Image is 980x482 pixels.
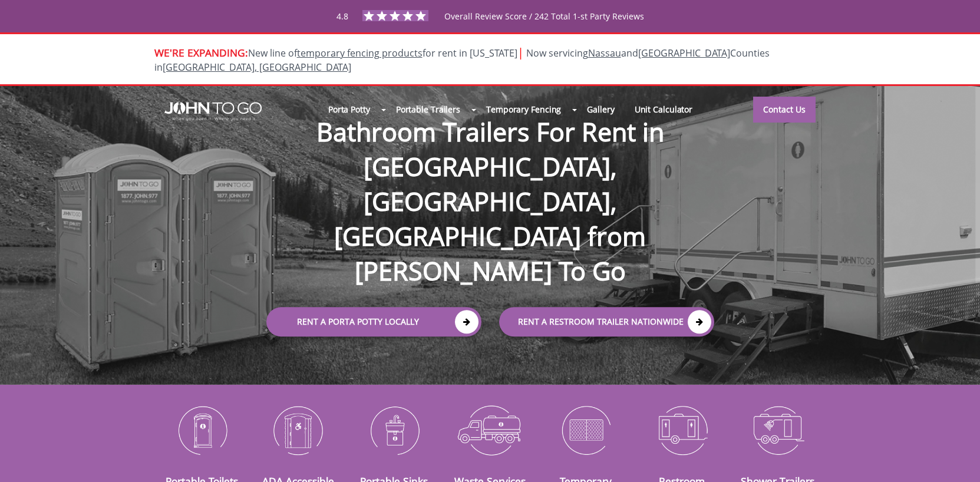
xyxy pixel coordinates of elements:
[163,61,351,74] a: [GEOGRAPHIC_DATA], [GEOGRAPHIC_DATA]
[163,400,242,461] img: Portable-Toilets-icon_N.png
[476,97,571,122] a: Temporary Fencing
[517,44,524,60] span: |
[451,400,529,461] img: Waste-Services-icon_N.png
[318,97,380,122] a: Porta Potty
[753,97,816,123] a: Contact Us
[643,400,721,461] img: Restroom-Trailers-icon_N.png
[547,400,625,461] img: Temporary-Fencing-cion_N.png
[154,45,248,60] span: WE'RE EXPANDING:
[444,11,644,45] span: Overall Review Score / 242 Total 1-st Party Reviews
[577,97,624,122] a: Gallery
[638,47,730,60] a: [GEOGRAPHIC_DATA]
[259,400,337,461] img: ADA-Accessible-Units-icon_N.png
[386,97,470,122] a: Portable Trailers
[625,97,703,122] a: Unit Calculator
[499,307,714,336] a: rent a RESTROOM TRAILER Nationwide
[739,400,817,461] img: Shower-Trailers-icon_N.png
[336,11,348,22] span: 4.8
[164,102,262,121] img: JOHN to go
[297,47,423,60] a: temporary fencing products
[154,47,770,74] span: New line of for rent in [US_STATE]
[355,400,433,461] img: Portable-Sinks-icon_N.png
[255,77,726,289] h1: Bathroom Trailers For Rent in [GEOGRAPHIC_DATA], [GEOGRAPHIC_DATA], [GEOGRAPHIC_DATA] from [PERSO...
[266,307,481,336] a: Rent a Porta Potty Locally
[588,47,621,60] a: Nassau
